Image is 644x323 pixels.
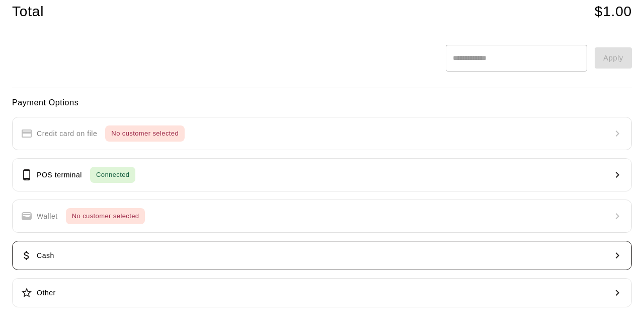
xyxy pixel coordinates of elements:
[595,3,632,21] h4: $ 1.00
[12,158,632,191] button: POS terminalConnected
[37,250,54,261] p: Cash
[12,278,632,307] button: Other
[90,169,135,181] span: Connected
[37,170,82,180] p: POS terminal
[12,241,632,270] button: Cash
[37,288,56,298] p: Other
[12,96,632,109] h6: Payment Options
[12,3,44,21] h4: Total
